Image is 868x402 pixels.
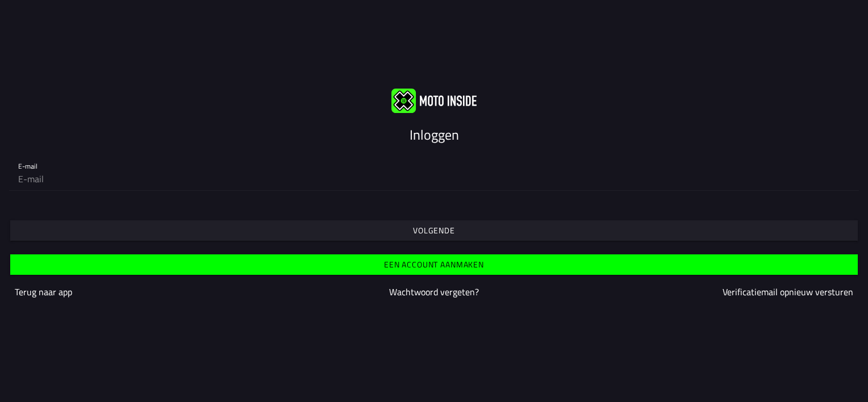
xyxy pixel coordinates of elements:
[10,254,858,275] ion-button: Een account aanmaken
[18,167,850,190] input: E-mail
[15,285,72,299] a: Terug naar app
[413,227,455,235] ion-text: Volgende
[410,124,459,145] ion-text: Inloggen
[389,285,479,299] a: Wachtwoord vergeten?
[723,285,853,299] a: Verificatiemail opnieuw versturen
